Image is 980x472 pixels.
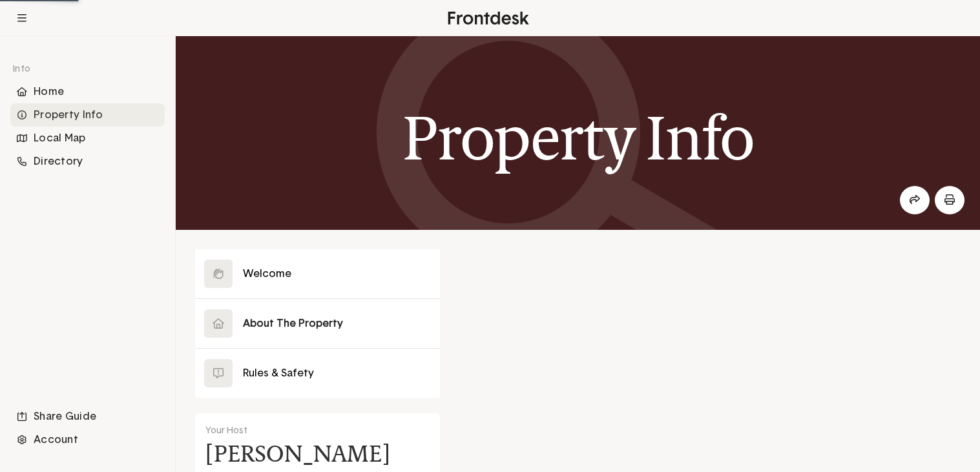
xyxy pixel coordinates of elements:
h4: [PERSON_NAME] [205,444,390,464]
li: Navigation item [10,150,165,173]
h1: Property Info [402,104,754,172]
div: Share Guide [10,405,165,428]
div: Property Info [10,103,165,127]
li: Navigation item [10,405,165,428]
li: Navigation item [10,103,165,127]
span: Your Host [205,426,247,435]
li: Navigation item [10,127,165,150]
div: Account [10,428,165,451]
li: Navigation item [10,80,165,103]
div: Local Map [10,127,165,150]
div: Home [10,80,165,103]
div: Directory [10,150,165,173]
li: Navigation item [10,428,165,451]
